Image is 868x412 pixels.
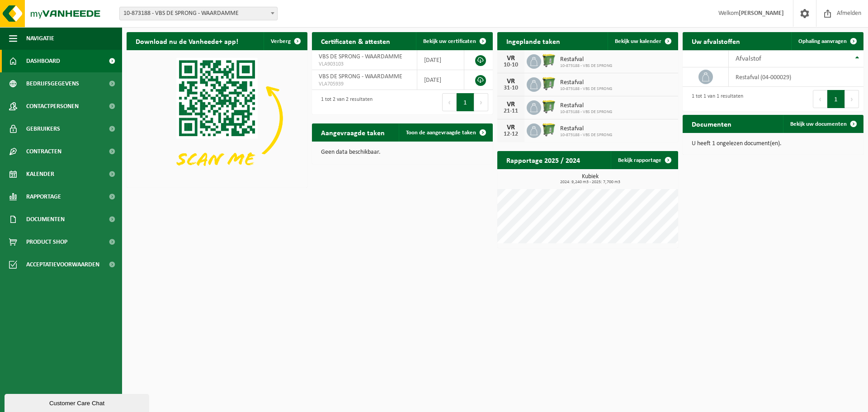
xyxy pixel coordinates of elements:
[316,92,373,112] div: 1 tot 2 van 2 resultaten
[319,73,402,80] span: VBS DE SPRONG - WAARDAMME
[399,123,492,142] a: Toon de aangevraagde taken
[560,56,612,63] span: Restafval
[502,55,520,62] div: VR
[312,123,394,141] h2: Aangevraagde taken
[502,124,520,131] div: VR
[127,32,247,50] h2: Download nu de Vanheede+ app!
[541,122,557,137] img: WB-0770-HPE-GN-50
[26,95,79,118] span: Contactpersonen
[502,131,520,137] div: 12-12
[739,10,784,17] strong: [PERSON_NAME]
[319,81,410,88] span: VLA705939
[406,130,476,136] span: Toon de aangevraagde taken
[502,85,520,91] div: 31-10
[560,109,612,115] span: 10-873188 - VBS DE SPRONG
[26,185,61,208] span: Rapportage
[560,102,612,109] span: Restafval
[497,151,589,169] h2: Rapportage 2025 / 2024
[26,231,67,253] span: Product Shop
[502,62,520,68] div: 10-10
[502,174,678,185] h3: Kubiek
[502,180,678,185] span: 2024: 9,240 m3 - 2025: 7,700 m3
[416,32,492,50] a: Bekijk uw certificaten
[736,55,761,62] span: Afvalstof
[26,163,54,185] span: Kalender
[312,32,399,50] h2: Certificaten & attesten
[560,133,612,138] span: 10-873188 - VBS DE SPRONG
[608,32,677,50] a: Bekijk uw kalender
[271,38,291,44] span: Verberg
[502,101,520,108] div: VR
[127,50,307,186] img: Download de VHEPlus App
[26,253,99,276] span: Acceptatievoorwaarden
[423,38,476,44] span: Bekijk uw certificaten
[26,50,60,72] span: Dashboard
[798,38,847,44] span: Ophaling aanvragen
[813,90,827,108] button: Previous
[5,392,151,412] iframe: chat widget
[615,38,661,44] span: Bekijk uw kalender
[692,141,854,147] p: U heeft 1 ongelezen document(en).
[442,93,457,111] button: Previous
[264,32,307,50] button: Verberg
[790,121,847,127] span: Bekijk uw documenten
[26,140,61,163] span: Contracten
[502,78,520,85] div: VR
[541,76,557,91] img: WB-0770-HPE-GN-50
[119,7,278,20] span: 10-873188 - VBS DE SPRONG - WAARDAMME
[791,32,863,50] a: Ophaling aanvragen
[26,27,54,50] span: Navigatie
[541,99,557,114] img: WB-0770-HPE-GN-50
[541,53,557,68] img: WB-0770-HPE-GN-50
[120,7,277,20] span: 10-873188 - VBS DE SPRONG - WAARDAMME
[827,90,845,108] button: 1
[26,72,79,95] span: Bedrijfsgegevens
[319,53,402,60] span: VBS DE SPRONG - WAARDAMME
[319,61,410,68] span: VLA903103
[321,149,484,156] p: Geen data beschikbaar.
[26,118,60,140] span: Gebruikers
[783,115,863,133] a: Bekijk uw documenten
[687,89,743,109] div: 1 tot 1 van 1 resultaten
[560,86,612,92] span: 10-873188 - VBS DE SPRONG
[683,115,741,133] h2: Documenten
[497,32,569,50] h2: Ingeplande taken
[611,151,677,169] a: Bekijk rapportage
[845,90,859,108] button: Next
[729,67,863,87] td: restafval (04-000029)
[474,93,488,111] button: Next
[560,79,612,86] span: Restafval
[560,63,612,69] span: 10-873188 - VBS DE SPRONG
[26,208,65,231] span: Documenten
[502,108,520,114] div: 21-11
[417,70,464,90] td: [DATE]
[457,93,474,111] button: 1
[560,125,612,133] span: Restafval
[417,50,464,70] td: [DATE]
[683,32,749,50] h2: Uw afvalstoffen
